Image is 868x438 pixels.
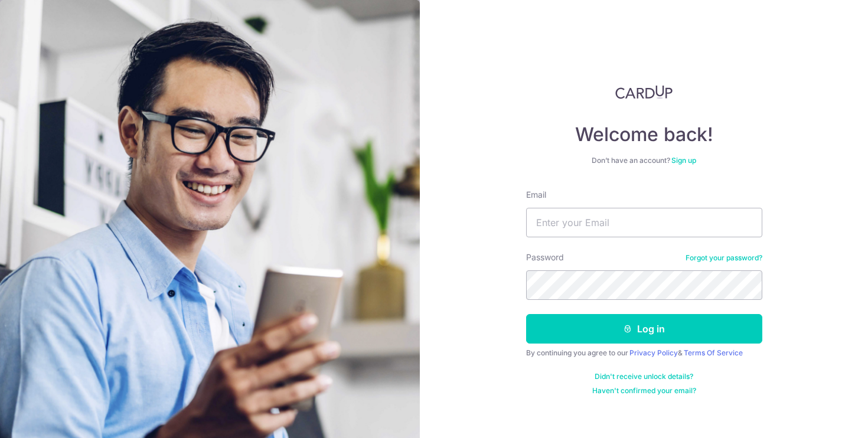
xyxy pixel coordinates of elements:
[526,123,762,146] h4: Welcome back!
[684,348,743,357] a: Terms Of Service
[526,348,762,358] div: By continuing you agree to our &
[592,386,696,395] a: Haven't confirmed your email?
[595,372,693,381] a: Didn't receive unlock details?
[671,156,696,165] a: Sign up
[615,85,673,99] img: CardUp Logo
[526,314,762,344] button: Log in
[526,251,564,263] label: Password
[526,208,762,237] input: Enter your Email
[686,253,762,263] a: Forgot your password?
[526,156,762,165] div: Don’t have an account?
[629,348,678,357] a: Privacy Policy
[526,189,546,201] label: Email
